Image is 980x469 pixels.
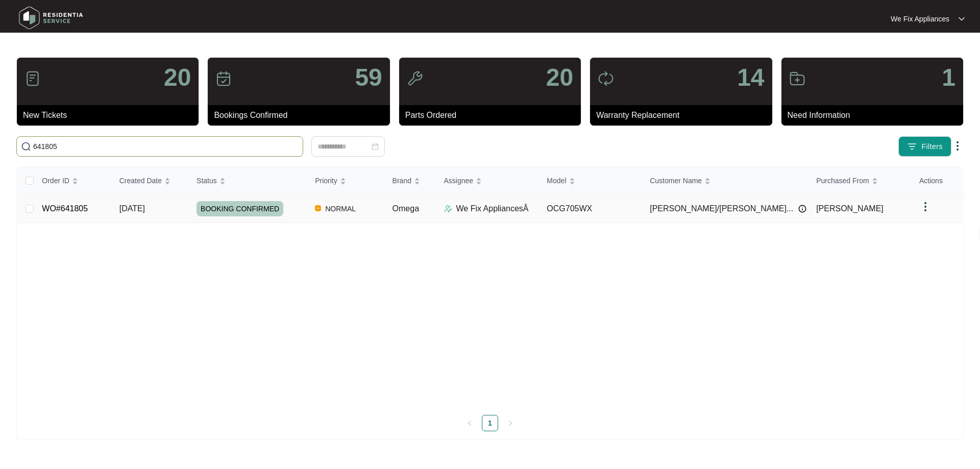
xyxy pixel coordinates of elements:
p: Need Information [788,109,963,121]
th: Actions [911,167,963,194]
th: Brand [384,167,436,194]
th: Customer Name [642,167,808,194]
li: Previous Page [461,415,478,431]
img: Vercel Logo [315,205,321,211]
img: Info icon [798,205,806,213]
span: Purchased From [816,175,869,186]
span: Created Date [119,175,162,186]
img: icon [24,70,41,87]
p: 20 [164,65,191,90]
th: Assignee [436,167,539,194]
input: Search by Order Id, Assignee Name, Customer Name, Brand and Model [33,141,299,152]
span: [PERSON_NAME] [816,204,884,213]
span: right [507,420,513,426]
span: Filters [921,141,943,152]
p: Warranty Replacement [596,109,772,121]
span: Priority [315,175,337,186]
th: Order ID [34,167,111,194]
img: dropdown arrow [951,140,964,152]
span: Omega [393,204,419,213]
button: right [502,415,519,431]
th: Created Date [111,167,188,194]
span: Status [197,175,217,186]
p: 14 [737,65,764,90]
li: 1 [482,415,498,431]
p: 1 [942,65,955,90]
a: 1 [482,415,498,431]
li: Next Page [502,415,519,431]
p: New Tickets [23,109,199,121]
p: 59 [355,65,382,90]
th: Purchased From [808,167,911,194]
p: Bookings Confirmed [214,109,389,121]
img: icon [407,70,423,87]
td: OCG705WX [538,194,642,223]
img: search-icon [21,141,31,152]
img: Assigner Icon [444,205,452,213]
button: filter iconFilters [898,136,951,157]
span: [DATE] [119,204,145,213]
span: Model [547,175,566,186]
span: Order ID [42,175,69,186]
span: Assignee [444,175,474,186]
img: icon [215,70,232,87]
span: [PERSON_NAME]/[PERSON_NAME]... [650,203,793,215]
p: We Fix Appliances [891,14,949,24]
img: icon [789,70,805,87]
a: WO#641805 [42,204,88,213]
img: icon [598,70,614,87]
th: Priority [307,167,384,194]
img: filter icon [907,141,917,152]
span: BOOKING CONFIRMED [197,201,283,216]
p: 20 [546,65,573,90]
th: Status [188,167,307,194]
th: Model [538,167,642,194]
img: dropdown arrow [919,201,932,213]
img: dropdown arrow [959,16,965,21]
span: NORMAL [321,203,360,215]
img: residentia service logo [15,3,87,33]
button: left [461,415,478,431]
span: Brand [393,175,411,186]
span: Customer Name [650,175,702,186]
p: Parts Ordered [405,109,581,121]
p: We Fix AppliancesÂ [456,203,529,215]
span: left [467,420,473,426]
